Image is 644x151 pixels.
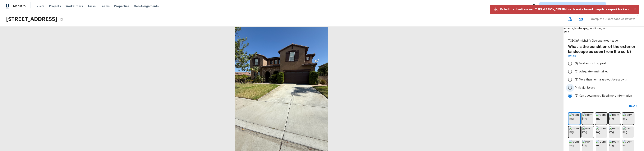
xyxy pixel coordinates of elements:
div: TODO(@michaln): Discrepancies header [568,39,639,43]
div: exterior_landscape_condition_curb [563,27,644,151]
img: room img [623,140,634,151]
button: Copy Address [59,17,64,22]
button: Close [632,7,638,12]
img: room img [569,113,580,124]
img: room img [569,126,580,138]
button: Next> [627,103,639,109]
span: Geo Assignments [134,4,159,8]
span: Properties [114,4,129,8]
span: Visits [37,4,44,8]
span: [GEOGRAPHIC_DATA], [GEOGRAPHIC_DATA] [543,4,597,8]
img: room img [582,140,593,151]
h6: 1 / 44 [563,30,644,34]
span: (2) Adequately maintained [575,70,609,74]
span: Work Orders [66,4,83,8]
span: [PERSON_NAME] [615,4,638,8]
p: Failed to submit answer: 7 PERMISSION_DENIED: User is not allowed to update report for task [500,7,629,11]
span: (5) Can't determine / Need more information. [575,94,632,98]
img: room img [582,126,593,138]
span: Projects [49,4,61,8]
p: Next [629,104,636,108]
span: Maestro [13,4,26,8]
img: room img [623,113,634,124]
img: room img [596,113,607,124]
img: room img [569,140,580,151]
img: room img [609,140,620,151]
span: (3) More than normal growth/overgrowth [575,78,627,82]
img: room img [623,126,634,138]
img: room img [609,126,620,138]
span: Tasks [88,5,96,7]
img: room img [596,140,607,151]
h4: What is the condition of the exterior landscape as seen from the curb? [568,44,639,54]
span: (1) Excellent curb appeal [575,62,606,66]
img: room img [609,113,620,124]
span: (4) Major issues [575,86,595,90]
img: room img [596,126,607,138]
a: Details [568,54,577,58]
span: Teams [100,4,110,8]
h2: [STREET_ADDRESS] [6,16,57,23]
img: room img [582,113,593,124]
